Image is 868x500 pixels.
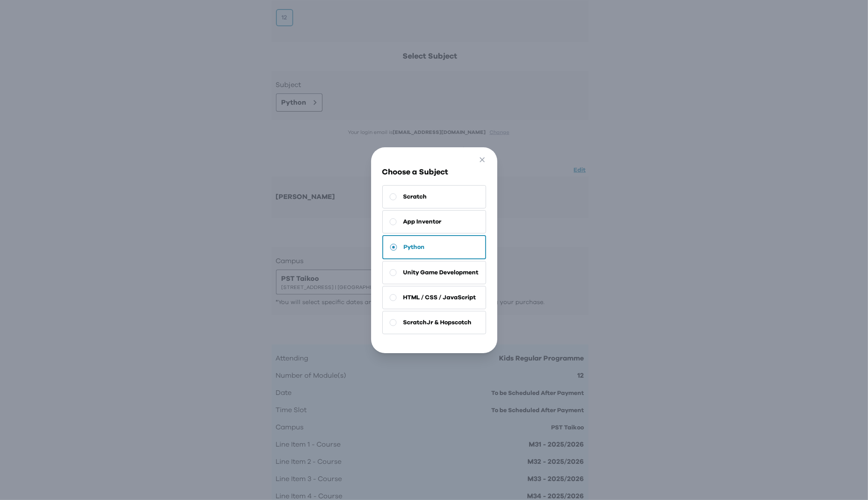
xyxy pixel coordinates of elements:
[382,311,486,334] button: ScratchJr & Hopscotch
[404,243,425,252] span: Python
[403,318,472,327] span: ScratchJr & Hopscotch
[382,210,486,233] button: App Inventor
[403,193,427,201] span: Scratch
[382,185,486,208] button: Scratch
[403,293,476,302] span: HTML / CSS / JavaScript
[403,217,442,226] span: App Inventor
[382,261,486,284] button: Unity Game Development
[403,268,479,277] span: Unity Game Development
[382,235,486,259] button: Python
[382,166,486,178] h3: Choose a Subject
[382,286,486,309] button: HTML / CSS / JavaScript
